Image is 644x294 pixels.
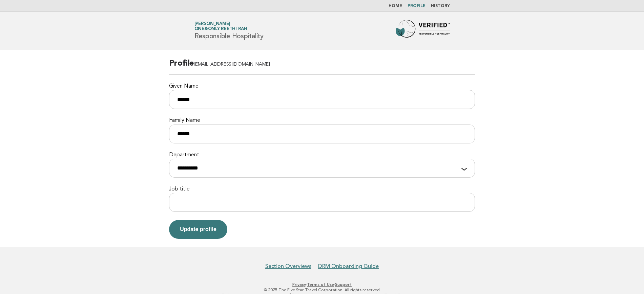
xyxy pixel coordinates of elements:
[396,20,450,42] img: Forbes Travel Guide
[169,117,475,124] label: Family Name
[169,220,227,239] button: Update profile
[194,22,247,31] a: [PERSON_NAME]One&Only Reethi Rah
[169,186,475,193] label: Job title
[265,263,311,270] a: Section Overviews
[169,58,475,75] h2: Profile
[115,282,529,287] p: · ·
[389,4,402,8] a: Home
[408,4,425,8] a: Profile
[292,282,306,287] a: Privacy
[335,282,352,287] a: Support
[194,62,270,67] span: [EMAIL_ADDRESS][DOMAIN_NAME]
[169,83,475,90] label: Given Name
[194,22,264,40] h1: Responsible Hospitality
[115,287,529,293] p: © 2025 The Five Star Travel Corporation. All rights reserved.
[318,263,379,270] a: DRM Onboarding Guide
[194,27,247,31] span: One&Only Reethi Rah
[169,152,475,159] label: Department
[431,4,450,8] a: History
[307,282,334,287] a: Terms of Use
